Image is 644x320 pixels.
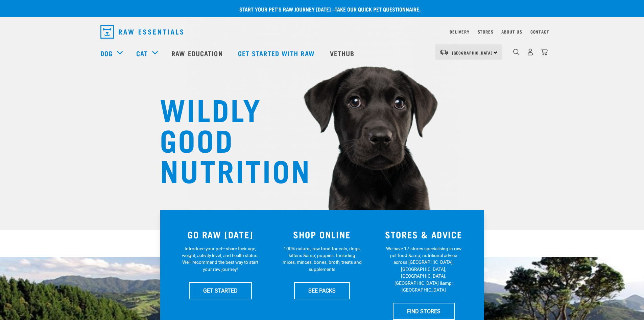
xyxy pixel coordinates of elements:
[513,49,520,55] img: home-icon-1@2x.png
[530,30,549,33] a: Contact
[452,51,493,54] span: [GEOGRAPHIC_DATA]
[384,245,463,294] p: We have 17 stores specialising in raw pet food &amp; nutritional advice across [GEOGRAPHIC_DATA],...
[323,40,363,67] a: Vethub
[100,48,113,58] a: Dog
[165,40,231,67] a: Raw Education
[136,48,148,58] a: Cat
[95,22,549,41] nav: dropdown navigation
[282,245,362,273] p: 100% natural, raw food for cats, dogs, kittens &amp; puppies. Including mixes, minces, bones, bro...
[181,245,260,273] p: Introduce your pet—share their age, weight, activity level, and health status. We'll recommend th...
[335,7,421,10] a: take our quick pet questionnaire.
[393,303,455,320] a: FIND STORES
[377,229,471,240] h3: STORES & ADVICE
[174,229,267,240] h3: GO RAW [DATE]
[541,48,548,56] img: home-icon@2x.png
[100,25,183,39] img: Raw Essentials Logo
[189,282,252,299] a: GET STARTED
[501,30,522,33] a: About Us
[527,48,534,56] img: user.png
[294,282,350,299] a: SEE PACKS
[478,30,494,33] a: Stores
[231,40,323,67] a: Get started with Raw
[450,30,469,33] a: Delivery
[439,49,449,55] img: van-moving.png
[160,93,295,185] h1: WILDLY GOOD NUTRITION
[275,229,369,240] h3: SHOP ONLINE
